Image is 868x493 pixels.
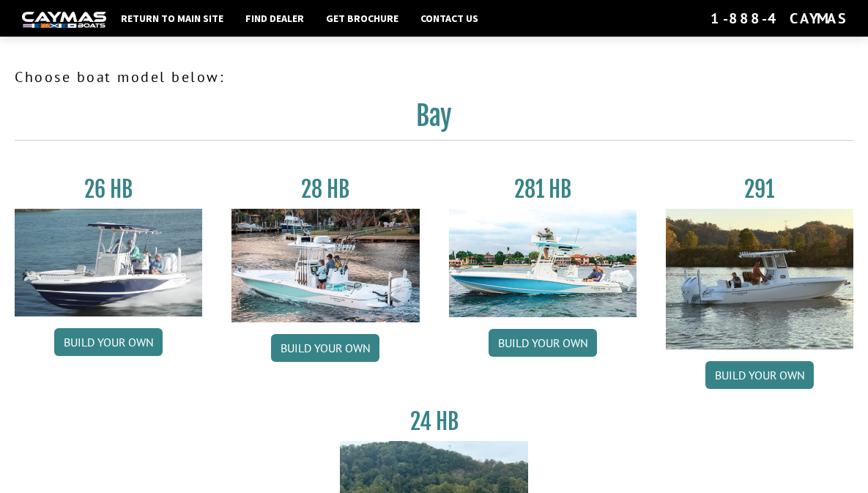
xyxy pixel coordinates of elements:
h3: 291 [666,176,853,203]
img: 28-hb-twin.jpg [449,209,637,317]
h3: 26 HB [15,176,202,203]
a: Get Brochure [319,9,406,28]
a: Build your own [489,329,597,357]
p: Choose boat model below: [15,66,853,88]
a: Build your own [54,328,163,356]
a: Build your own [271,334,379,362]
a: Build your own [705,361,814,389]
h3: 24 HB [340,408,527,435]
img: white-logo-c9c8dbefe5ff5ceceb0f0178aa75bf4bb51f6bca0971e226c86eb53dfe498488.png [22,12,106,27]
a: Contact Us [413,9,486,28]
img: 26_new_photo_resized.jpg [15,209,202,316]
h3: 281 HB [449,176,637,203]
a: Return to main site [114,9,231,28]
div: 1-888-4CAYMAS [711,9,846,28]
a: Find Dealer [238,9,311,28]
h2: Bay [15,100,853,141]
img: 291_Thumbnail.jpg [666,209,853,349]
h3: 28 HB [231,176,419,203]
img: 28_hb_thumbnail_for_caymas_connect.jpg [231,209,419,322]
